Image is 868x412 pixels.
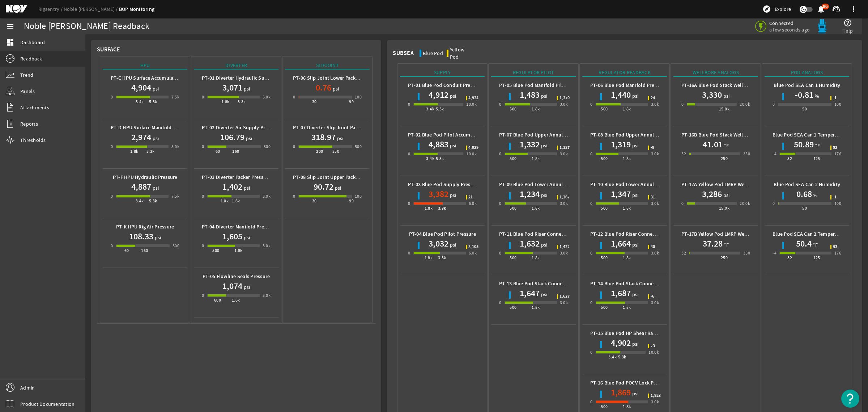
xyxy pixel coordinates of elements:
[532,155,540,162] div: 1.8k
[719,205,729,212] div: 15.0k
[151,184,159,192] span: psi
[499,101,501,108] div: 0
[834,101,841,108] div: 100
[349,197,354,205] div: 99
[510,205,516,212] div: 500
[263,193,271,200] div: 3.0k
[773,231,847,237] b: Blue Pod SEA Can 2 Temperature
[702,188,722,200] h1: 3,286
[520,287,540,299] h1: 1,647
[103,62,187,70] div: HPU
[841,390,859,408] button: Open Resource Center
[111,93,113,101] div: 0
[24,23,149,30] div: Noble [PERSON_NAME] Readback
[520,238,540,249] h1: 1,632
[212,247,219,254] div: 500
[130,148,139,155] div: 1.8k
[648,349,659,356] div: 10.0k
[721,254,728,261] div: 250
[681,181,779,188] b: PT-17A Yellow Pod LMRP Wellbore Pressure
[293,75,388,81] b: PT-06 Slip Joint Lower Packer Air Pressure
[448,92,456,100] span: psi
[774,181,840,188] b: Blue Pod SEA Can 2 Humidity
[216,148,220,155] div: 60
[242,283,250,291] span: psi
[834,150,841,157] div: 176
[817,5,825,13] button: 86
[425,254,433,261] div: 1.8k
[843,18,852,27] mat-icon: help_outline
[773,101,775,108] div: 0
[611,387,631,398] h1: 1,869
[425,205,433,212] div: 1.8k
[149,197,157,205] div: 5.3k
[111,124,192,131] b: PT-D HPU Surface Manifold Pressure
[540,241,548,248] span: psi
[113,174,178,181] b: PT-F HPU Hydraulic Pressure
[794,139,814,150] h1: 50.89
[520,89,540,101] h1: 1,483
[111,193,113,200] div: 0
[833,146,838,150] span: 52
[242,85,250,92] span: psi
[601,254,608,261] div: 500
[590,150,592,157] div: 0
[802,205,807,212] div: 50
[559,195,570,199] span: 1,367
[429,238,448,249] h1: 3,032
[232,197,240,205] div: 1.6k
[222,82,242,93] h1: 3,071
[723,241,729,248] span: °F
[426,105,434,113] div: 3.4k
[221,98,230,105] div: 1.8k
[651,96,655,100] span: 24
[631,241,639,248] span: psi
[611,188,631,200] h1: 1,347
[722,92,730,100] span: psi
[116,223,174,230] b: PT-K HPU Rig Air Pressure
[560,101,568,108] div: 3.0k
[590,181,679,188] b: PT-10 Blue Pod Lower Annular Pressure
[510,254,516,261] div: 500
[559,245,570,249] span: 1,422
[681,150,686,157] div: 32
[173,242,179,249] div: 300
[651,200,659,207] div: 3.0k
[590,249,592,257] div: 0
[559,294,570,299] span: 1,627
[559,146,570,150] span: 1,327
[623,254,631,261] div: 1.8k
[131,82,151,93] h1: 4,904
[560,249,568,257] div: 3.0k
[582,69,667,77] div: Regulator Readback
[202,242,204,249] div: 0
[408,101,410,108] div: 0
[590,101,592,108] div: 0
[499,200,501,207] div: 0
[408,249,410,257] div: 0
[590,131,679,138] b: PT-08 Blue Pod Upper Annular Pressure
[466,150,477,157] div: 10.0k
[651,101,659,108] div: 3.0k
[171,143,180,150] div: 5.0k
[20,384,35,391] span: Admin
[499,249,501,257] div: 0
[532,254,540,261] div: 1.8k
[532,304,540,311] div: 1.8k
[590,349,592,356] div: 0
[153,234,161,241] span: psi
[540,92,548,100] span: psi
[38,6,64,12] a: Rigsentry
[111,75,201,81] b: PT-C HPU Surface Accumulator Pressure
[651,344,655,348] span: 73
[149,98,157,105] div: 5.3k
[787,155,792,162] div: 32
[221,197,229,205] div: 1.0k
[333,184,341,192] span: psi
[743,249,750,257] div: 350
[97,46,120,53] div: Surface
[765,69,849,77] div: Pod Analogs
[151,85,159,92] span: psi
[681,131,784,138] b: PT-16B Blue Pod Stack Wellbore Temperature
[312,197,317,205] div: 30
